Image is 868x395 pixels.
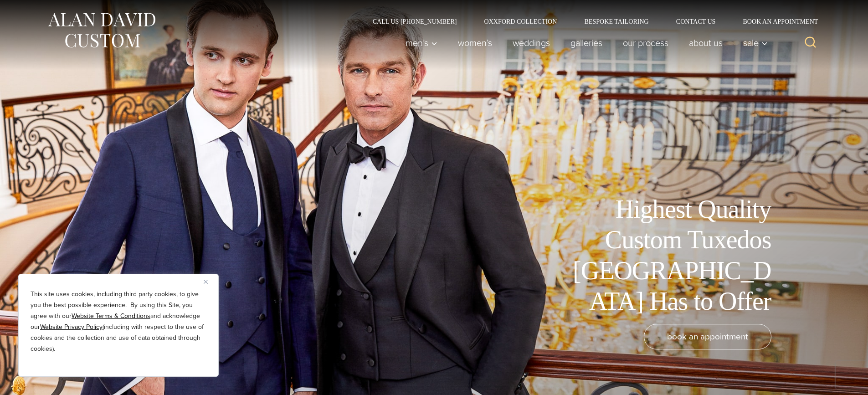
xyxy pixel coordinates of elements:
[729,18,821,25] a: Book an Appointment
[566,194,771,317] h1: Highest Quality Custom Tuxedos [GEOGRAPHIC_DATA] Has to Offer
[359,18,471,25] a: Call Us [PHONE_NUMBER]
[570,18,662,25] a: Bespoke Tailoring
[667,330,748,343] span: book an appointment
[560,34,612,52] a: Galleries
[204,276,215,287] button: Close
[72,311,150,321] a: Website Terms & Conditions
[743,38,768,47] span: Sale
[395,34,772,52] nav: Primary Navigation
[359,18,822,25] nav: Secondary Navigation
[800,32,822,54] button: View Search Form
[502,34,560,52] a: weddings
[447,34,502,52] a: Women’s
[204,280,208,284] img: Close
[644,324,771,349] a: book an appointment
[47,10,156,51] img: Alan David Custom
[678,34,733,52] a: About Us
[663,18,729,25] a: Contact Us
[40,322,103,332] a: Website Privacy Policy
[406,38,437,47] span: Men’s
[470,18,570,25] a: Oxxford Collection
[612,34,678,52] a: Our Process
[31,289,206,354] p: This site uses cookies, including third party cookies, to give you the best possible experience. ...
